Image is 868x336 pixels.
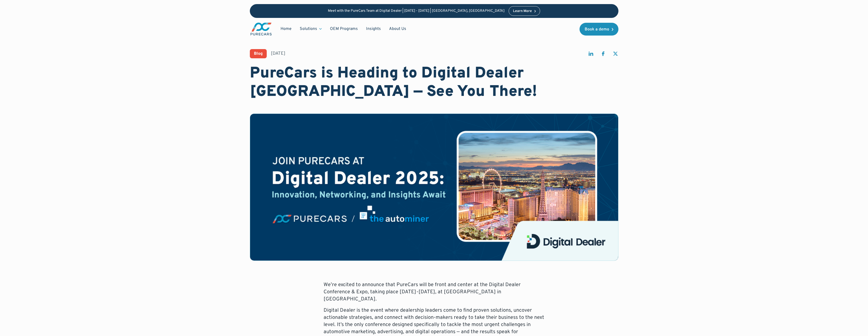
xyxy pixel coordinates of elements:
[580,23,618,36] a: Book a demo
[600,51,606,59] a: share on facebook
[513,9,532,13] div: Learn More
[250,22,272,36] img: purecars logo
[385,24,410,34] a: About Us
[324,281,545,303] p: We’re excited to announce that PureCars will be front and center at the Digital Dealer Conference...
[296,24,326,34] div: Solutions
[250,22,272,36] a: main
[250,64,618,101] h1: PureCars is Heading to Digital Dealer [GEOGRAPHIC_DATA] — See You There!
[588,51,594,59] a: share on linkedin
[585,27,609,31] div: Book a demo
[362,24,385,34] a: Insights
[612,51,618,59] a: share on twitter
[509,6,540,16] a: Learn More
[328,9,505,13] p: Meet with the PureCars Team at Digital Dealer | [DATE] - [DATE] | [GEOGRAPHIC_DATA], [GEOGRAPHIC_...
[326,24,362,34] a: OEM Programs
[300,26,317,32] div: Solutions
[271,50,285,57] div: [DATE]
[276,24,296,34] a: Home
[254,52,263,56] div: Blog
